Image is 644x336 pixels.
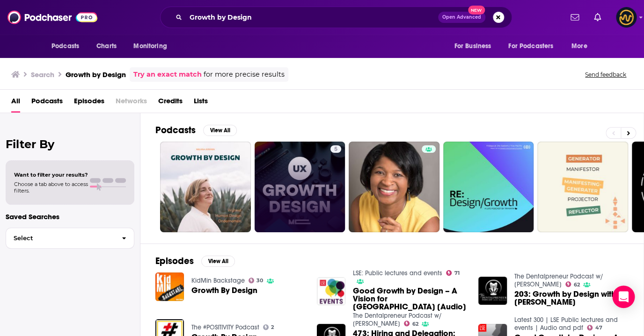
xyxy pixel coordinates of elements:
[334,145,337,154] span: 5
[11,93,20,113] a: All
[201,256,235,267] button: View All
[45,37,91,55] button: open menu
[353,287,467,311] a: Good Growth by Design – A Vision for London [Audio]
[7,8,97,26] img: Podchaser - Follow, Share and Rate Podcasts
[514,290,629,306] a: 203: Growth by Design with Dr. Cole Brenny
[194,93,208,113] a: Lists
[438,12,485,23] button: Open AdvancedNew
[155,255,194,267] h2: Episodes
[595,326,602,330] span: 47
[446,270,460,276] a: 71
[478,277,507,305] img: 203: Growth by Design with Dr. Cole Brenny
[191,286,257,294] a: Growth By Design
[14,172,88,178] span: Want to filter your results?
[6,137,134,151] h2: Filter By
[412,322,418,326] span: 62
[66,70,126,79] h3: Growth by Design
[616,7,637,28] button: Show profile menu
[90,37,122,55] a: Charts
[204,69,285,80] span: for more precise results
[514,290,629,306] span: 203: Growth by Design with [PERSON_NAME]
[612,286,635,308] div: Open Intercom Messenger
[582,71,629,79] button: Send feedback
[74,93,104,113] a: Episodes
[158,93,183,113] a: Credits
[573,283,579,287] span: 62
[186,10,438,25] input: Search podcasts, credits, & more...
[565,37,599,55] button: open menu
[353,269,442,277] a: LSE: Public lectures and events
[508,40,553,53] span: For Podcasters
[616,7,637,28] span: Logged in as LowerStreet
[203,125,237,136] button: View All
[51,40,79,53] span: Podcasts
[271,325,274,329] span: 2
[263,324,274,330] a: 2
[353,287,467,311] span: Good Growth by Design – A Vision for [GEOGRAPHIC_DATA] [Audio]
[567,9,583,25] a: Show notifications dropdown
[565,281,580,287] a: 62
[31,70,54,79] h3: Search
[454,271,459,275] span: 71
[353,312,442,328] a: The Dentalpreneur Podcast w/ Dr. Mark Costes
[6,228,134,249] button: Select
[447,37,503,55] button: open menu
[31,93,63,113] a: Podcasts
[256,279,263,283] span: 30
[133,40,167,53] span: Monitoring
[468,6,485,14] span: New
[255,142,345,232] a: 5
[191,277,245,285] a: KidMin Backstage
[155,272,184,301] img: Growth By Design
[587,325,602,330] a: 47
[133,69,202,80] a: Try an exact match
[317,277,345,306] img: Good Growth by Design – A Vision for London [Audio]
[502,37,567,55] button: open menu
[590,9,605,25] a: Show notifications dropdown
[191,323,259,331] a: The #POSITIVITY Podcast
[571,40,587,53] span: More
[514,272,603,288] a: The Dentalpreneur Podcast w/ Dr. Mark Costes
[514,316,618,332] a: Latest 300 | LSE Public lectures and events | Audio and pdf
[404,321,418,326] a: 62
[155,255,235,267] a: EpisodesView All
[160,7,512,28] div: Search podcasts, credits, & more...
[96,40,117,53] span: Charts
[14,181,88,194] span: Choose a tab above to access filters.
[155,124,196,136] h2: Podcasts
[116,93,147,113] span: Networks
[454,40,491,53] span: For Business
[6,235,114,241] span: Select
[155,124,237,136] a: PodcastsView All
[442,15,481,20] span: Open Advanced
[6,212,134,221] p: Saved Searches
[249,278,263,283] a: 30
[330,145,341,153] a: 5
[616,7,637,28] img: User Profile
[127,37,179,55] button: open menu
